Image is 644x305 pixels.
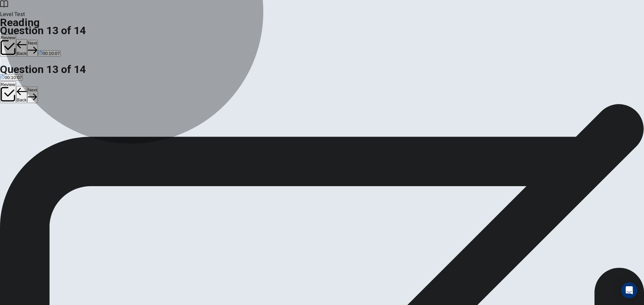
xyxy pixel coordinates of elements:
[621,282,637,298] div: Open Intercom Messenger
[5,75,22,80] span: 00:10:07
[16,39,28,57] button: Back
[38,50,61,57] button: 00:10:07
[27,87,38,103] button: Next
[27,40,38,56] button: Next
[43,51,60,56] span: 00:10:07
[16,86,28,103] button: Back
